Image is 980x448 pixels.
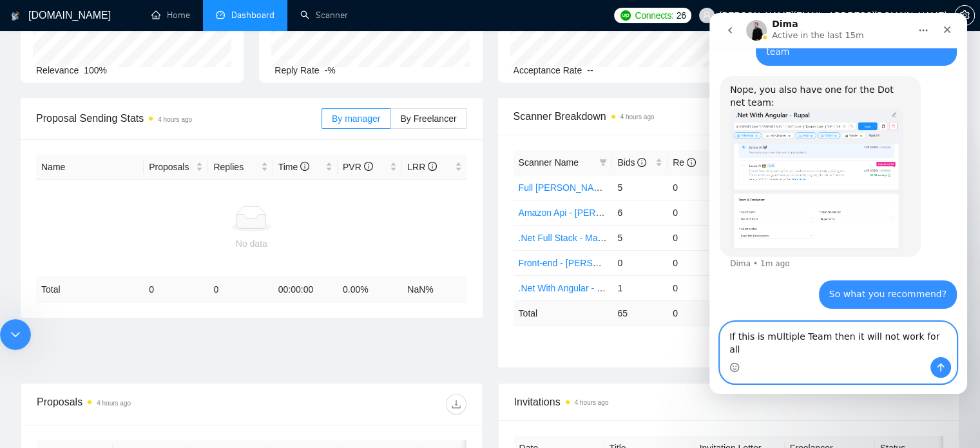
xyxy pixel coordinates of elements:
[338,277,402,302] td: 0.00 %
[97,400,131,407] time: 4 hours ago
[612,275,668,300] td: 1
[41,237,462,251] div: No data
[158,116,192,123] time: 4 hours ago
[519,208,649,218] a: Amazon Api - [PERSON_NAME]
[37,394,251,414] div: Proposals
[687,158,696,167] span: info-circle
[274,65,319,75] span: Reply Rate
[216,10,225,19] span: dashboard
[447,399,466,409] span: download
[599,159,607,166] span: filter
[575,399,609,406] time: 4 hours ago
[407,162,437,172] span: LRR
[612,200,668,225] td: 6
[702,11,711,20] span: user
[668,225,723,250] td: 0
[36,65,79,75] span: Relevance
[519,283,671,293] a: .Net With Angular - [PERSON_NAME]
[36,277,144,302] td: Total
[668,175,723,200] td: 0
[36,155,144,180] th: Name
[231,10,274,21] span: Dashboard
[364,162,373,171] span: info-circle
[514,394,944,410] span: Invitations
[954,5,975,26] button: setting
[612,225,668,250] td: 5
[955,10,974,21] span: setting
[954,10,975,21] a: setting
[587,65,593,75] span: --
[400,113,456,124] span: By Freelancer
[332,113,380,124] span: By manager
[208,277,273,302] td: 0
[519,182,610,193] a: Full [PERSON_NAME]
[514,300,613,326] td: Total
[300,10,348,21] a: searchScanner
[514,65,582,75] span: Acceptance Rate
[149,160,193,174] span: Proposals
[278,162,309,172] span: Time
[514,108,945,124] span: Scanner Breakdown
[612,175,668,200] td: 5
[36,110,322,126] span: Proposal Sending Stats
[668,250,723,275] td: 0
[597,153,610,172] span: filter
[144,155,208,180] th: Proposals
[325,65,336,75] span: -%
[677,8,686,23] span: 26
[208,155,273,180] th: Replies
[213,160,258,174] span: Replies
[620,10,631,21] img: upwork-logo.png
[11,6,20,26] img: logo
[612,250,668,275] td: 0
[144,277,208,302] td: 0
[402,277,466,302] td: NaN %
[668,200,723,225] td: 0
[673,157,696,168] span: Re
[612,300,668,326] td: 65
[273,277,338,302] td: 00:00:00
[428,162,437,171] span: info-circle
[637,158,646,167] span: info-circle
[343,162,373,172] span: PVR
[519,157,579,168] span: Scanner Name
[620,113,655,121] time: 4 hours ago
[151,10,190,21] a: homeHome
[84,65,107,75] span: 100%
[709,13,967,394] iframe: To enrich screen reader interactions, please activate Accessibility in Grammarly extension settings
[446,394,466,414] button: download
[300,162,309,171] span: info-circle
[635,8,673,23] span: Connects:
[668,300,723,326] td: 0
[519,258,640,268] a: Front-end - [PERSON_NAME]
[519,233,617,243] a: .Net Full Stack - Mahesh
[668,275,723,300] td: 0
[617,157,646,168] span: Bids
